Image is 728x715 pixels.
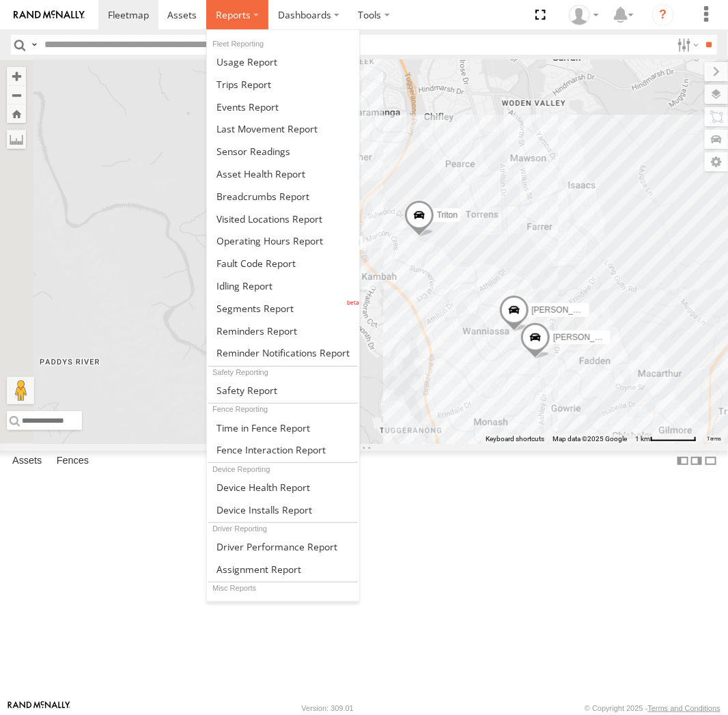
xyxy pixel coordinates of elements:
label: Dock Summary Table to the Left [676,451,690,471]
span: Map data ©2025 Google [552,435,627,443]
a: Asset Operating Hours Report [207,229,359,252]
a: Trips Report [207,73,359,96]
i: ? [652,4,674,26]
button: Zoom out [7,85,26,104]
span: 1 km [635,435,650,443]
a: Visit our Website [8,701,70,715]
label: Map Settings [705,152,728,171]
a: Fault Code Report [207,252,359,275]
span: [PERSON_NAME] [532,305,600,315]
a: Idling Report [207,275,359,297]
a: Breadcrumbs Report [207,185,359,208]
div: Version: 309.01 [302,704,354,712]
a: Device Health Report [207,476,359,499]
a: Full Events Report [207,96,359,118]
label: Dock Summary Table to the Right [690,451,703,471]
label: Assets [5,451,48,471]
a: Last Movement Report [207,117,359,140]
button: Keyboard shortcuts [486,434,544,444]
button: Zoom Home [7,104,26,123]
a: Visited Locations Report [207,208,359,230]
label: Search Filter Options [672,35,701,55]
label: Search Query [29,35,40,55]
button: Zoom in [7,67,26,85]
a: Sensor Readings [207,140,359,163]
span: Triton [437,210,458,220]
button: Drag Pegman onto the map to open Street View [7,377,34,404]
img: rand-logo.svg [14,10,85,20]
button: Map Scale: 1 km per 64 pixels [631,434,701,444]
a: Time in Fences Report [207,417,359,439]
a: Reminders Report [207,320,359,342]
label: Hide Summary Table [704,451,718,471]
span: [PERSON_NAME] [553,333,621,343]
a: Assignment Report [207,558,359,580]
a: Terms (opens in new tab) [708,436,722,442]
a: Driver Performance Report [207,535,359,558]
label: Measure [7,130,26,149]
a: Usage Report [207,51,359,73]
a: Safety Report [207,379,359,402]
a: Asset Health Report [207,163,359,185]
a: Segments Report [207,297,359,320]
a: Device Installs Report [207,499,359,521]
a: Service Reminder Notifications Report [207,342,359,365]
div: Helen Mason [564,5,604,25]
label: Fences [50,451,96,471]
a: Scheduled Reports [207,595,359,618]
a: Terms and Conditions [648,704,720,712]
div: © Copyright 2025 - [585,704,720,712]
a: Fence Interaction Report [207,438,359,461]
